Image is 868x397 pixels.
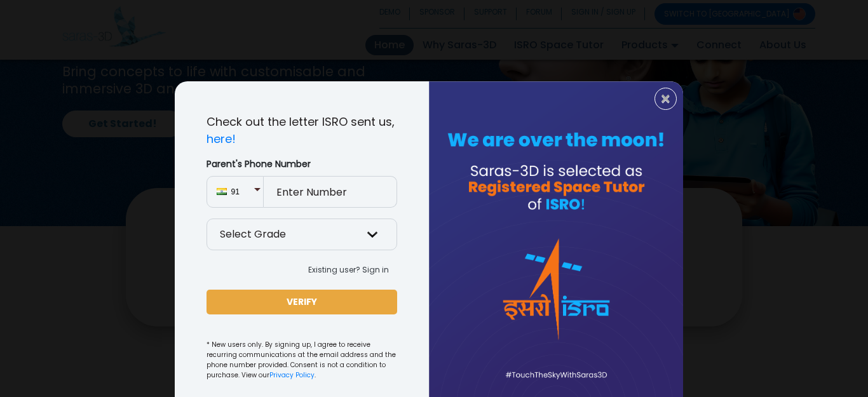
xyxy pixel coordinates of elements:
label: Parent's Phone Number [207,158,397,171]
small: * New users only. By signing up, I agree to receive recurring communications at the email address... [207,340,397,380]
a: Privacy Policy [269,370,315,380]
a: here! [207,131,236,147]
button: VERIFY [207,290,397,314]
span: 91 [231,186,254,198]
button: Existing user? Sign in [300,260,397,279]
button: Close [654,88,677,110]
p: Check out the letter ISRO sent us, [207,113,397,147]
span: × [660,91,671,107]
input: Enter Number [264,176,397,208]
